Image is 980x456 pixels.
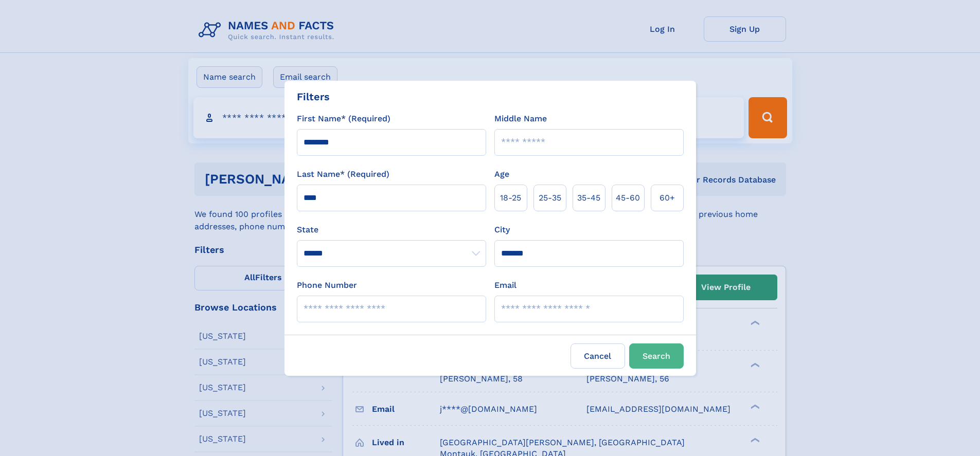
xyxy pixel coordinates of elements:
label: Phone Number [297,279,357,291]
label: First Name* (Required) [297,113,390,125]
label: Middle Name [494,113,547,125]
button: Search [629,343,684,369]
span: 45‑60 [616,192,640,204]
label: City [494,224,510,236]
span: 18‑25 [500,192,521,204]
label: Email [494,279,516,291]
label: Last Name* (Required) [297,168,389,180]
span: 25‑35 [539,192,561,204]
span: 35‑45 [577,192,600,204]
span: 60+ [660,192,675,204]
div: Filters [297,89,330,104]
label: Age [494,168,509,180]
label: State [297,224,486,236]
label: Cancel [571,343,625,369]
